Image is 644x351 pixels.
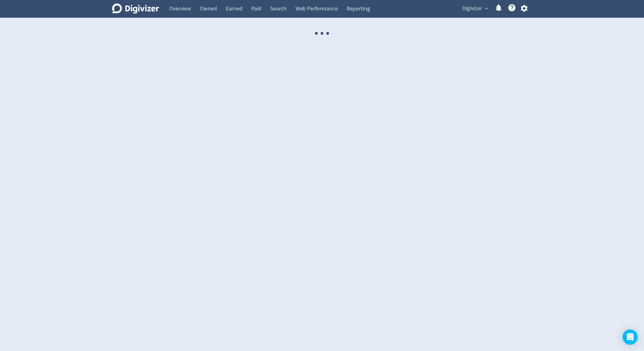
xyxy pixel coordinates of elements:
span: expand_more [484,6,489,11]
span: · [325,18,331,50]
span: Digivizer [462,3,482,14]
span: · [313,18,319,50]
button: Digivizer [460,3,490,14]
div: Open Intercom Messenger [623,329,638,345]
span: · [319,18,325,50]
